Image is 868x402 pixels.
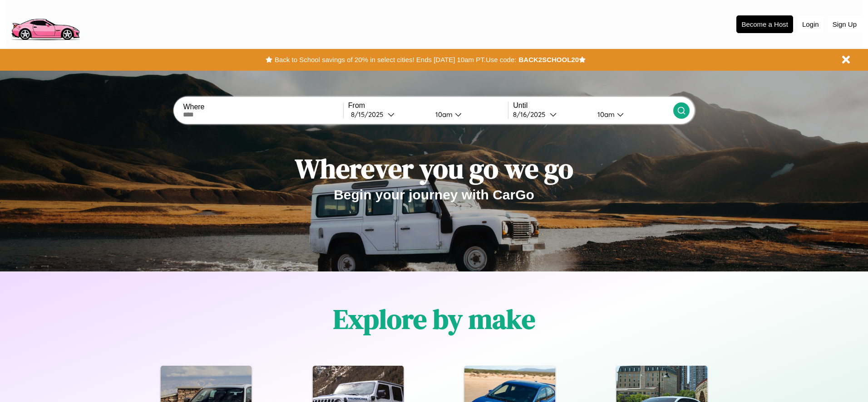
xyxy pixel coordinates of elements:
button: Login [798,16,824,33]
button: 10am [428,110,508,119]
div: 10am [593,110,617,119]
div: 8 / 15 / 2025 [351,110,388,119]
button: Become a Host [736,15,793,33]
b: BACK2SCHOOL20 [518,56,579,63]
button: Sign Up [828,16,861,33]
label: Until [513,102,673,110]
div: 8 / 16 / 2025 [513,110,550,119]
button: 10am [590,110,673,119]
img: logo [7,5,84,43]
button: Back to School savings of 20% in select cities! Ends [DATE] 10am PT.Use code: [272,53,518,66]
div: 10am [431,110,455,119]
button: 8/15/2025 [348,110,428,119]
h1: Explore by make [333,300,535,338]
label: Where [183,103,343,111]
label: From [348,102,508,110]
